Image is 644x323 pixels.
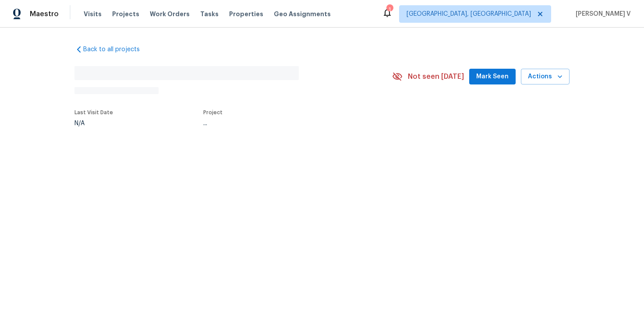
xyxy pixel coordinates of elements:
button: Actions [521,69,570,85]
span: Not seen [DATE] [408,72,464,81]
span: Visits [84,10,102,18]
div: 1 [386,5,393,14]
span: Mark Seen [476,71,509,82]
span: Work Orders [150,10,190,18]
span: Geo Assignments [274,10,331,18]
div: ... [203,120,372,126]
span: Last Visit Date [74,110,113,115]
div: N/A [74,120,113,126]
span: Actions [528,71,563,82]
button: Mark Seen [469,69,516,85]
span: [PERSON_NAME] V [572,10,631,18]
span: Maestro [30,10,59,18]
span: Projects [112,10,139,18]
span: [GEOGRAPHIC_DATA], [GEOGRAPHIC_DATA] [407,10,531,18]
span: Tasks [200,11,219,17]
span: Properties [229,10,263,18]
span: Project [203,110,223,115]
a: Back to all projects [74,45,159,54]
